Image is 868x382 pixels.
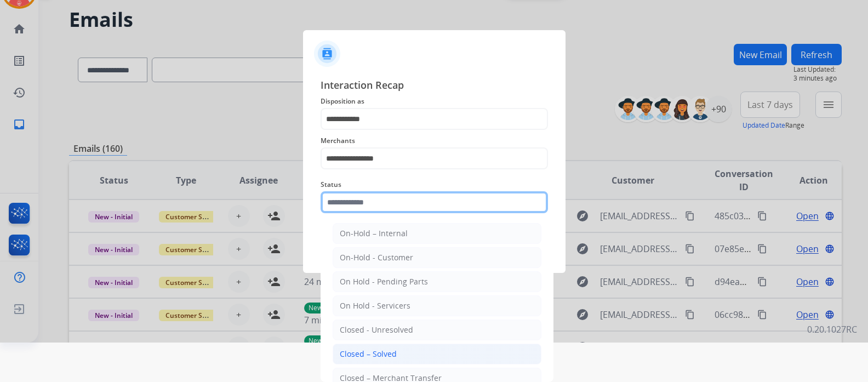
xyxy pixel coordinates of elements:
[340,228,408,239] div: On-Hold – Internal
[314,41,340,67] img: contactIcon
[340,252,413,263] div: On-Hold - Customer
[340,300,410,311] div: On Hold - Servicers
[321,95,548,108] span: Disposition as
[340,349,397,360] div: Closed – Solved
[340,324,413,335] div: Closed - Unresolved
[321,77,548,95] span: Interaction Recap
[807,323,857,336] p: 0.20.1027RC
[321,178,548,191] span: Status
[321,134,548,147] span: Merchants
[340,276,428,287] div: On Hold - Pending Parts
